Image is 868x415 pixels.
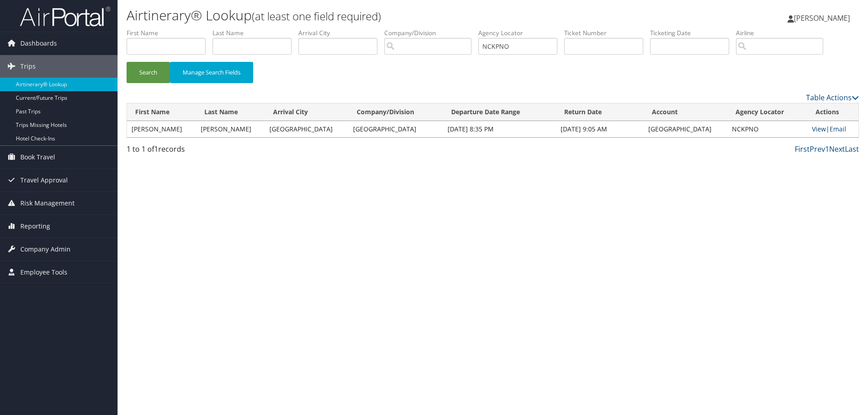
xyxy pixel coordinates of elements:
[825,144,829,154] a: 1
[650,28,736,37] label: Ticketing Date
[812,125,826,133] a: View
[20,55,36,78] span: Trips
[644,121,727,137] td: [GEOGRAPHIC_DATA]
[20,169,68,191] span: Travel Approval
[154,144,158,154] span: 1
[20,215,50,238] span: Reporting
[794,13,850,23] span: [PERSON_NAME]
[556,121,643,137] td: [DATE] 9:05 AM
[20,261,67,284] span: Employee Tools
[127,144,300,159] div: 1 to 1 of records
[20,6,110,27] img: airportal-logo.png
[384,28,478,37] label: Company/Division
[20,32,57,55] span: Dashboards
[127,62,170,83] button: Search
[443,103,557,121] th: Departure Date Range: activate to sort column ascending
[212,28,298,37] label: Last Name
[829,144,845,154] a: Next
[807,103,859,121] th: Actions
[788,5,859,32] a: [PERSON_NAME]
[20,238,71,261] span: Company Admin
[564,28,650,37] label: Ticket Number
[556,103,643,121] th: Return Date: activate to sort column ascending
[806,93,859,103] a: Table Actions
[349,103,443,121] th: Company/Division
[443,121,557,137] td: [DATE] 8:35 PM
[795,144,810,154] a: First
[127,103,196,121] th: First Name: activate to sort column ascending
[127,6,615,25] h1: Airtinerary® Lookup
[298,28,384,37] label: Arrival City
[20,146,55,168] span: Book Travel
[727,103,807,121] th: Agency Locator: activate to sort column ascending
[20,192,75,214] span: Risk Management
[265,103,349,121] th: Arrival City: activate to sort column ascending
[252,9,381,23] small: (at least one field required)
[127,28,212,37] label: First Name
[845,144,859,154] a: Last
[478,28,564,37] label: Agency Locator
[736,28,830,37] label: Airline
[196,103,265,121] th: Last Name: activate to sort column ascending
[644,103,727,121] th: Account: activate to sort column ascending
[830,125,846,133] a: Email
[807,121,859,137] td: |
[170,62,253,83] button: Manage Search Fields
[265,121,349,137] td: [GEOGRAPHIC_DATA]
[349,121,443,137] td: [GEOGRAPHIC_DATA]
[127,121,196,137] td: [PERSON_NAME]
[727,121,807,137] td: NCKPNO
[810,144,825,154] a: Prev
[196,121,265,137] td: [PERSON_NAME]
